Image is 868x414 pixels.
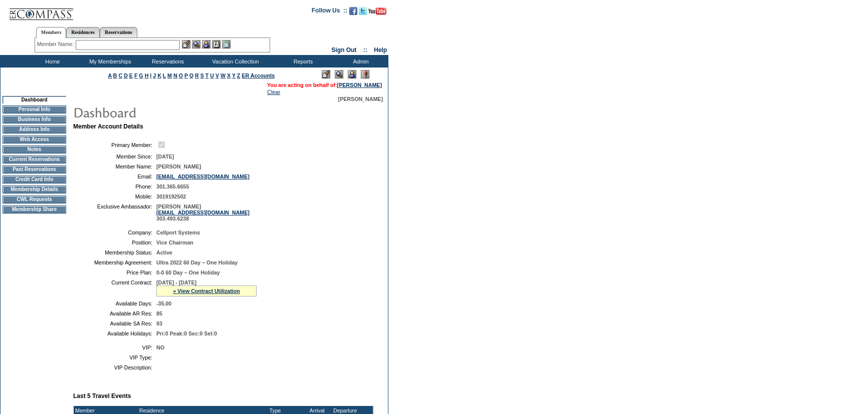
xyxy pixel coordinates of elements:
[202,40,210,48] img: Impersonate
[337,82,382,88] a: [PERSON_NAME]
[368,10,386,16] a: Subscribe to our YouTube Channel
[184,72,188,78] a: P
[349,7,357,15] img: Become our fan on Facebook
[322,70,330,78] img: Edit Mode
[156,203,250,221] span: [PERSON_NAME] 303.493.6238
[200,72,204,78] a: S
[205,72,209,78] a: T
[77,163,152,169] td: Member Name:
[77,330,152,336] td: Available Holidays:
[267,89,280,95] a: Clear
[77,259,152,265] td: Membership Agreement:
[331,55,388,67] td: Admin
[156,259,238,265] span: Ultra 2022 60 Day – One Holiday
[156,209,250,215] a: [EMAIL_ADDRESS][DOMAIN_NAME]
[156,330,217,336] span: Pri:0 Peak:0 Sec:0 Sel:0
[77,173,152,179] td: Email:
[156,269,220,275] span: 0-0 60 Day – One Holiday
[156,173,250,179] a: [EMAIL_ADDRESS][DOMAIN_NAME]
[3,96,66,103] td: Dashboard
[156,183,189,189] span: 301.365.6655
[215,72,219,78] a: V
[66,27,100,37] a: Residences
[267,82,382,88] span: You are acting on behalf of:
[77,153,152,159] td: Member Since:
[145,72,149,78] a: H
[237,72,241,78] a: Z
[227,72,231,78] a: X
[331,46,356,53] a: Sign Out
[153,72,156,78] a: J
[77,140,152,149] td: Primary Member:
[359,10,367,16] a: Follow us on Twitter
[359,7,367,15] img: Follow us on Twitter
[3,175,66,183] td: Credit Card Info
[349,10,357,16] a: Become our fan on Facebook
[150,72,151,78] a: I
[124,72,128,78] a: D
[182,40,190,48] img: b_edit.gif
[3,145,66,153] td: Notes
[3,185,66,193] td: Membership Details
[222,40,231,48] img: b_calculator.gif
[374,46,387,53] a: Help
[273,55,331,67] td: Reports
[361,70,369,78] img: Log Concern/Member Elevation
[77,320,152,326] td: Available SA Res:
[312,6,347,18] td: Follow Us ::
[77,300,152,306] td: Available Days:
[348,70,356,78] img: Impersonate
[129,72,133,78] a: E
[108,72,112,78] a: A
[192,40,200,48] img: View
[100,27,137,37] a: Reservations
[232,72,236,78] a: Y
[73,102,273,122] img: pgTtlDashboard.gif
[77,239,152,245] td: Position:
[335,70,343,78] img: View Mode
[113,72,117,78] a: B
[77,229,152,235] td: Company:
[23,55,80,67] td: Home
[189,72,193,78] a: Q
[156,163,201,169] span: [PERSON_NAME]
[3,155,66,163] td: Current Reservations
[163,72,166,78] a: L
[77,183,152,189] td: Phone:
[36,27,67,38] a: Members
[156,310,162,316] span: 85
[77,344,152,350] td: VIP:
[167,72,172,78] a: M
[77,249,152,255] td: Membership Status:
[156,229,200,235] span: Cellport Systems
[195,55,273,67] td: Vacation Collection
[73,392,131,399] b: Last 5 Travel Events
[221,72,226,78] a: W
[77,310,152,316] td: Available AR Res:
[156,344,164,350] span: NO
[338,96,383,102] span: [PERSON_NAME]
[73,123,143,130] b: Member Account Details
[156,320,162,326] span: 93
[3,115,66,123] td: Business Info
[3,135,66,143] td: Web Access
[3,165,66,173] td: Past Reservations
[3,125,66,133] td: Address Info
[118,72,122,78] a: C
[77,364,152,370] td: VIP Description:
[3,205,66,213] td: Membership Share
[77,193,152,199] td: Mobile:
[156,193,186,199] span: 3019192502
[3,195,66,203] td: CWL Requests
[139,72,143,78] a: G
[77,279,152,296] td: Current Contract:
[3,105,66,113] td: Personal Info
[242,72,275,78] a: ER Accounts
[210,72,214,78] a: U
[156,239,193,245] span: Vice Chairman
[37,40,76,48] div: Member Name:
[156,279,196,285] span: [DATE] - [DATE]
[77,203,152,221] td: Exclusive Ambassador:
[156,153,174,159] span: [DATE]
[179,72,183,78] a: O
